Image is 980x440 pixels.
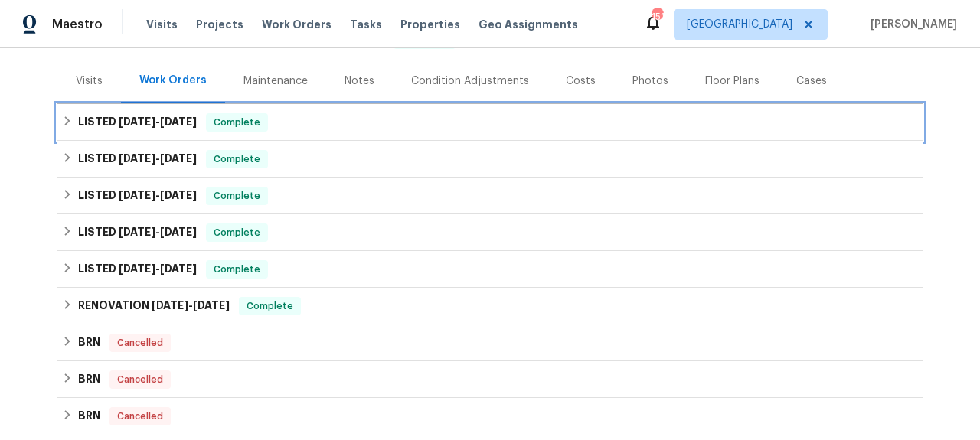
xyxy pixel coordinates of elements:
span: [DATE] [160,153,197,164]
span: Complete [207,152,266,167]
div: Maintenance [243,73,308,89]
div: RENOVATION [DATE]-[DATE]Complete [57,288,923,324]
div: BRN Cancelled [57,324,923,361]
span: Cancelled [111,372,169,387]
h6: LISTED [78,187,197,205]
span: Tasks [350,19,382,30]
span: Visits [146,17,178,32]
span: - [152,300,230,311]
h6: LISTED [78,223,197,242]
div: BRN Cancelled [57,361,923,398]
span: [DATE] [160,190,197,200]
span: [PERSON_NAME] [864,17,957,32]
span: Geo Assignments [479,17,578,32]
h6: LISTED [78,260,197,279]
h6: RENOVATION [78,297,230,315]
div: Floor Plans [705,73,759,89]
h6: BRN [78,370,100,389]
span: Properties [400,17,460,32]
div: LISTED [DATE]-[DATE]Complete [57,214,923,251]
span: [DATE] [160,227,197,237]
span: [DATE] [160,116,197,127]
div: Condition Adjustments [411,73,529,89]
div: LISTED [DATE]-[DATE]Complete [57,104,923,141]
h6: LISTED [78,113,197,132]
span: Complete [207,262,266,277]
span: - [119,190,197,200]
span: Complete [207,115,266,130]
div: Cases [796,73,827,89]
div: LISTED [DATE]-[DATE]Complete [57,141,923,178]
span: - [119,227,197,237]
div: Visits [76,73,103,89]
span: Complete [207,225,266,240]
span: Complete [207,188,266,204]
span: - [119,116,197,127]
span: [DATE] [160,263,197,274]
span: [GEOGRAPHIC_DATA] [687,17,792,32]
span: - [119,263,197,274]
span: [DATE] [119,116,155,127]
span: Cancelled [111,409,169,424]
h6: LISTED [78,150,197,168]
div: LISTED [DATE]-[DATE]Complete [57,251,923,288]
span: - [119,153,197,164]
span: [DATE] [119,190,155,200]
span: [DATE] [119,153,155,164]
div: BRN Cancelled [57,398,923,435]
div: Photos [632,73,668,89]
span: Complete [240,298,299,314]
h6: BRN [78,334,100,352]
span: Work Orders [262,17,332,32]
span: [DATE] [119,263,155,274]
span: Maestro [52,17,103,32]
span: [DATE] [152,300,188,311]
div: 151 [652,9,662,24]
span: [DATE] [193,300,230,311]
h6: BRN [78,407,100,425]
div: Notes [345,73,374,89]
span: Cancelled [111,335,169,350]
div: LISTED [DATE]-[DATE]Complete [57,178,923,214]
div: Costs [566,73,596,89]
span: Projects [196,17,243,32]
span: [DATE] [119,227,155,237]
div: Work Orders [139,73,207,88]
